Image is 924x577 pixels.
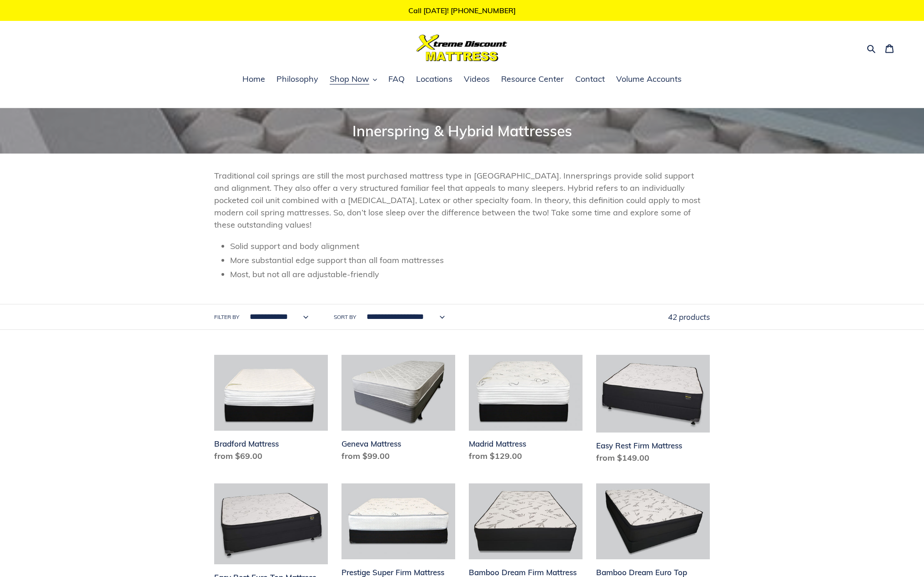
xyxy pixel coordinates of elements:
[416,74,452,85] span: Locations
[341,355,455,466] a: Geneva Mattress
[384,73,409,86] a: FAQ
[230,240,710,252] li: Solid support and body alignment
[464,74,490,85] span: Videos
[575,74,605,85] span: Contact
[334,313,356,321] label: Sort by
[352,122,572,140] span: Innerspring & Hybrid Mattresses
[616,74,682,85] span: Volume Accounts
[330,74,369,85] span: Shop Now
[571,73,609,86] a: Contact
[276,74,318,85] span: Philosophy
[214,355,328,466] a: Bradford Mattress
[501,74,564,85] span: Resource Center
[388,74,405,85] span: FAQ
[668,312,710,322] span: 42 products
[469,355,583,466] a: Madrid Mattress
[325,73,382,86] button: Shop Now
[596,355,710,468] a: Easy Rest Firm Mattress
[214,169,710,231] p: Traditional coil springs are still the most purchased mattress type in [GEOGRAPHIC_DATA]. Innersp...
[238,73,270,86] a: Home
[214,313,239,321] label: Filter by
[272,73,323,86] a: Philosophy
[230,268,710,280] li: Most, but not all are adjustable-friendly
[242,74,265,85] span: Home
[459,73,494,86] a: Videos
[612,73,686,86] a: Volume Accounts
[230,254,710,266] li: More substantial edge support than all foam mattresses
[497,73,568,86] a: Resource Center
[417,35,507,61] img: Xtreme Discount Mattress
[412,73,457,86] a: Locations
